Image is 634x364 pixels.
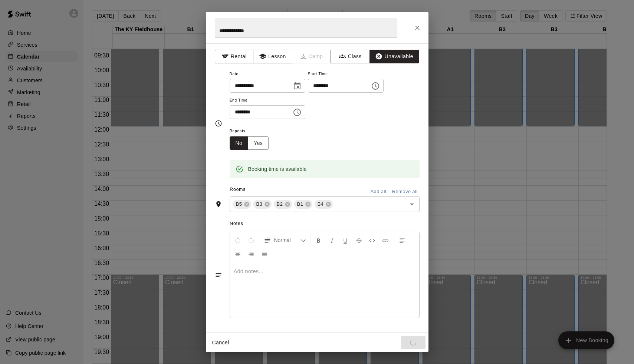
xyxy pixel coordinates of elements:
[390,186,420,198] button: Remove all
[411,21,424,34] button: Close
[245,234,257,247] button: Redo
[231,247,244,260] button: Center Align
[258,247,271,260] button: Justify Align
[233,200,251,209] div: B5
[233,201,245,208] span: B5
[230,136,249,150] button: No
[253,200,272,209] div: B3
[315,201,327,208] span: B4
[379,234,392,247] button: Insert Link
[368,79,383,93] button: Choose time, selected time is 9:00 AM
[248,162,307,176] div: Booking time is available
[215,201,222,208] svg: Rooms
[290,79,305,93] button: Choose date, selected date is Nov 2, 2025
[294,201,306,208] span: B1
[290,105,305,120] button: Choose time, selected time is 9:00 PM
[253,50,292,63] button: Lesson
[245,247,257,260] button: Right Align
[230,96,305,106] span: End Time
[230,187,246,192] span: Rooms
[215,271,222,279] svg: Notes
[308,69,384,79] span: Start Time
[396,234,408,247] button: Left Align
[367,186,390,198] button: Add all
[215,120,222,127] svg: Timing
[352,234,365,247] button: Format Strikethrough
[369,50,419,63] button: Unavailable
[339,234,352,247] button: Format Underline
[274,201,286,208] span: B2
[407,199,417,209] button: Open
[230,136,269,150] div: outlined button group
[209,336,233,350] button: Cancel
[230,126,275,136] span: Repeats
[292,50,331,63] span: Camps can only be created in the Services page
[253,201,266,208] span: B3
[315,200,333,209] div: B4
[326,234,338,247] button: Format Italics
[230,69,305,79] span: Date
[366,234,378,247] button: Insert Code
[294,200,312,209] div: B1
[312,234,325,247] button: Format Bold
[274,236,300,244] span: Normal
[274,200,292,209] div: B2
[231,234,244,247] button: Undo
[331,50,369,63] button: Class
[248,136,269,150] button: Yes
[261,234,309,247] button: Formatting Options
[230,218,419,230] span: Notes
[215,50,254,63] button: Rental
